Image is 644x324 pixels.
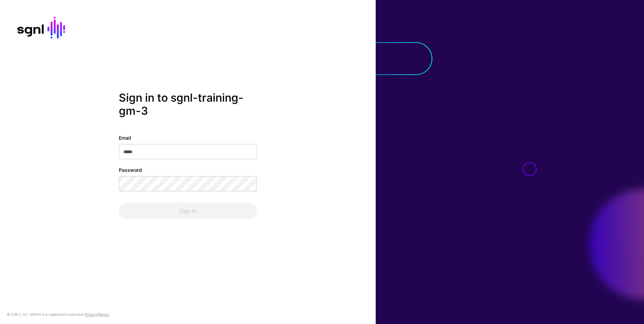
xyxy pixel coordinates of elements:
[99,312,109,316] a: Terms
[119,91,257,118] h2: Sign in to sgnl-training-gm-3
[85,312,97,316] a: Privacy
[119,134,131,141] label: Email
[7,312,109,317] div: © [URL], Inc. SGNL® is a registered trademark. &
[119,166,142,174] label: Password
